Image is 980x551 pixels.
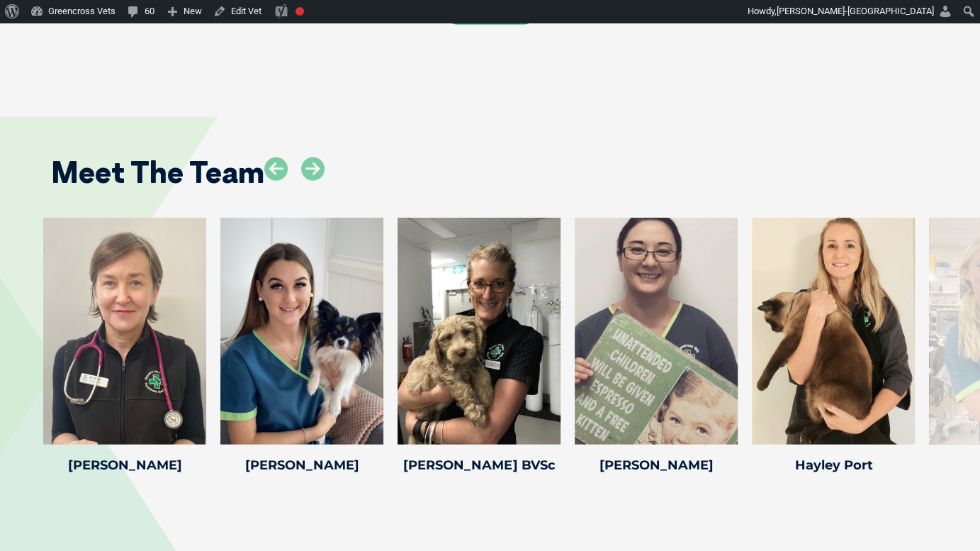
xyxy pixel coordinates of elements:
[777,6,934,16] span: [PERSON_NAME]-[GEOGRAPHIC_DATA]
[295,7,304,16] div: Needs improvement
[575,459,738,472] h4: [PERSON_NAME]
[952,65,967,79] button: Search
[43,459,206,472] h4: [PERSON_NAME]
[398,459,561,472] h4: [PERSON_NAME] BVSc
[752,459,915,472] h4: Hayley Port
[220,459,383,472] h4: [PERSON_NAME]
[51,157,264,187] h2: Meet The Team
